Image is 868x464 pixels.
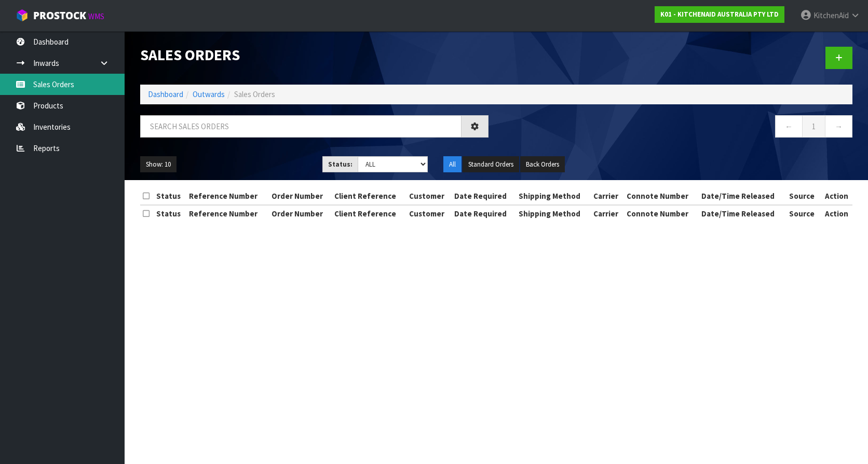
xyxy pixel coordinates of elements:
button: Standard Orders [463,156,519,173]
th: Status [154,188,187,204]
strong: K01 - KITCHENAID AUSTRALIA PTY LTD [660,10,779,19]
th: Date/Time Released [699,188,786,204]
a: Dashboard [148,89,183,99]
th: Action [821,205,852,222]
nav: Page navigation [504,115,852,141]
strong: Status: [328,160,352,169]
th: Reference Number [186,205,268,222]
th: Connote Number [624,188,699,204]
small: WMS [88,11,104,21]
th: Shipping Method [516,205,591,222]
a: ← [775,115,803,138]
th: Carrier [591,205,625,222]
th: Shipping Method [516,188,591,204]
th: Order Number [269,205,332,222]
a: Outwards [193,89,225,99]
th: Source [786,205,821,222]
a: 1 [802,115,825,138]
th: Client Reference [332,188,406,204]
th: Source [786,188,821,204]
a: → [825,115,852,138]
button: All [443,156,462,173]
th: Date Required [452,188,516,204]
th: Customer [406,188,452,204]
img: cube-alt.png [16,9,29,22]
th: Order Number [269,188,332,204]
span: KitchenAid [813,10,849,20]
th: Action [821,188,852,204]
th: Status [154,205,187,222]
h1: Sales Orders [140,47,489,63]
th: Client Reference [332,205,406,222]
th: Date/Time Released [699,205,786,222]
th: Date Required [452,205,516,222]
span: Sales Orders [234,89,275,99]
th: Reference Number [186,188,268,204]
input: Search sales orders [140,115,462,138]
th: Customer [406,205,452,222]
span: ProStock [33,9,86,22]
th: Carrier [591,188,625,204]
button: Show: 10 [140,156,177,173]
button: Back Orders [520,156,565,173]
th: Connote Number [624,205,699,222]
